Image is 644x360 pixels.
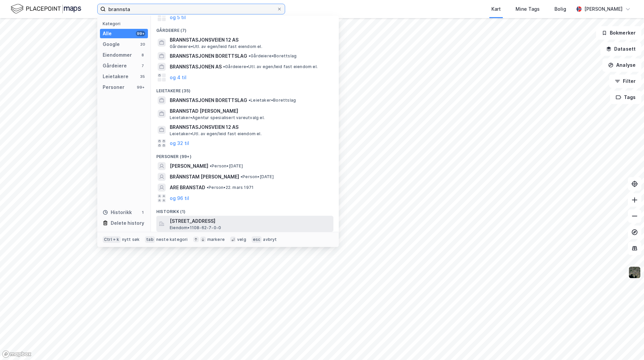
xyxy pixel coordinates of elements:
[170,217,331,225] span: [STREET_ADDRESS]
[140,52,145,58] div: 8
[103,62,127,70] div: Gårdeiere
[151,22,339,35] div: Gårdeiere (7)
[151,204,339,216] div: Historikk (1)
[151,149,339,161] div: Personer (99+)
[170,194,189,202] button: og 96 til
[263,237,277,242] div: avbryt
[136,31,145,36] div: 99+
[106,4,277,14] input: Søk på adresse, matrikkel, gårdeiere, leietakere eller personer
[170,44,262,49] span: Gårdeiere • Utl. av egen/leid fast eiendom el.
[610,328,644,360] iframe: Chat Widget
[207,237,225,242] div: markere
[140,74,145,79] div: 35
[151,83,339,95] div: Leietakere (35)
[103,40,120,48] div: Google
[628,266,641,279] img: 9k=
[170,225,221,230] span: Eiendom • 1108-62-7-0-0
[237,237,246,242] div: velg
[170,96,247,104] span: BRANNSTASJONEN BORETTSLAG
[610,91,641,104] button: Tags
[2,350,32,358] a: Mapbox homepage
[516,5,540,13] div: Mine Tags
[103,51,132,59] div: Eiendommer
[609,74,641,88] button: Filter
[249,98,296,103] span: Leietaker • Borettslag
[210,163,243,169] span: Person • [DATE]
[170,173,239,181] span: BRÄNNSTAM [PERSON_NAME]
[170,123,331,131] span: BRANNSTASJONSVEIEN 12 AS
[223,64,318,69] span: Gårdeiere • Utl. av egen/leid fast eiendom el.
[170,52,247,60] span: BRANNSTASJONEN BORETTSLAG
[170,131,262,137] span: Leietaker • Utl. av egen/leid fast eiendom el.
[170,115,265,120] span: Leietaker • Agentur spesialisert vareutvalg el.
[602,58,641,72] button: Analyse
[554,5,566,13] div: Bolig
[207,185,254,190] span: Person • 22. mars 1971
[103,21,148,26] div: Kategori
[610,328,644,360] div: Kontrollprogram for chat
[103,72,128,81] div: Leietakere
[170,36,331,44] span: BRANNSTASJONSVEIEN 12 AS
[170,184,205,192] span: ARE BRANSTAD
[122,237,140,242] div: nytt søk
[170,162,208,170] span: [PERSON_NAME]
[210,163,212,168] span: •
[584,5,623,13] div: [PERSON_NAME]
[596,26,641,40] button: Bokmerker
[170,13,186,21] button: og 5 til
[11,3,81,15] img: logo.f888ab2527a4732fd821a326f86c7f29.svg
[103,83,124,91] div: Personer
[249,53,251,58] span: •
[249,98,251,103] span: •
[170,107,331,115] span: BRANNSTAD [PERSON_NAME]
[170,139,189,147] button: og 32 til
[240,174,274,179] span: Person • [DATE]
[170,73,186,82] button: og 4 til
[140,210,145,215] div: 1
[223,64,225,69] span: •
[140,63,145,68] div: 7
[252,236,262,243] div: esc
[111,219,144,227] div: Delete history
[140,42,145,47] div: 20
[249,53,297,59] span: Gårdeiere • Borettslag
[103,30,112,38] div: Alle
[240,174,243,179] span: •
[491,5,501,13] div: Kart
[207,185,209,190] span: •
[136,85,145,90] div: 99+
[145,236,155,243] div: tab
[170,63,222,71] span: BRANNSTASJONEN AS
[600,42,641,56] button: Datasett
[156,237,188,242] div: neste kategori
[103,236,121,243] div: Ctrl + k
[103,208,132,216] div: Historikk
